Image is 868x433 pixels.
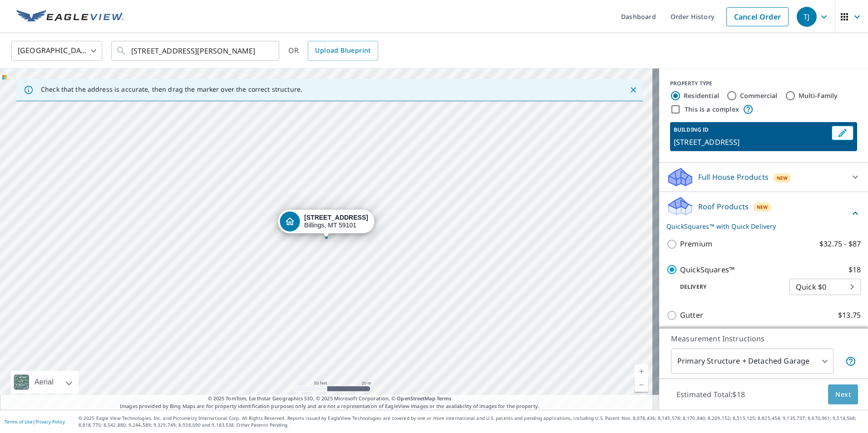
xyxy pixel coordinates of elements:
p: $13.75 [838,310,861,321]
p: [STREET_ADDRESS] [674,137,828,148]
div: Aerial [11,371,79,394]
button: Close [627,84,639,96]
p: Roof Products [698,201,749,212]
span: Next [835,389,851,400]
span: New [777,174,788,182]
button: Edit building 1 [832,126,853,140]
div: Dropped pin, building 1, Residential property, 3508 Stone Brook Dr Billings, MT 59101 [278,210,375,238]
label: This is a complex [685,105,739,114]
p: Premium [680,238,712,250]
button: Next [828,384,858,405]
div: TJ [797,7,817,27]
div: Roof ProductsNewQuickSquares™ with Quick Delivery [666,196,861,231]
div: OR [288,41,378,61]
label: Residential [684,91,719,100]
div: Full House ProductsNew [666,166,861,188]
span: © 2025 TomTom, Earthstar Geographics SIO, © 2025 Microsoft Corporation, © [208,395,452,403]
div: PROPERTY TYPE [670,79,857,88]
div: Quick $0 [789,274,861,300]
strong: [STREET_ADDRESS] [304,214,368,221]
p: Check that the address is accurate, then drag the marker over the correct structure. [41,85,302,93]
p: BUILDING ID [674,126,709,133]
label: Commercial [740,91,778,100]
p: Delivery [666,283,789,291]
p: QuickSquares™ with Quick Delivery [666,221,850,231]
div: [GEOGRAPHIC_DATA] [11,38,102,64]
a: OpenStreetMap [397,395,435,402]
input: Search by address or latitude-longitude [131,38,261,64]
span: Upload Blueprint [315,45,370,56]
p: Measurement Instructions [671,333,856,344]
a: Terms of Use [5,418,33,425]
div: Aerial [32,371,56,394]
a: Cancel Order [726,7,789,26]
p: © 2025 Eagle View Technologies, Inc. and Pictometry International Corp. All Rights Reserved. Repo... [79,415,863,428]
p: | [5,419,65,424]
p: $32.75 - $87 [819,238,861,250]
div: Billings, MT 59101 [304,214,368,229]
p: Full House Products [698,172,769,182]
a: Current Level 19, Zoom Out [635,378,648,392]
label: Multi-Family [799,91,838,100]
a: Privacy Policy [35,418,65,425]
a: Upload Blueprint [308,41,378,61]
div: Primary Structure + Detached Garage [671,349,833,374]
a: Current Level 19, Zoom In [635,364,648,378]
img: EV Logo [16,10,123,24]
span: New [757,203,768,211]
p: $18 [848,264,861,276]
p: Estimated Total: $18 [669,384,752,404]
p: QuickSquares™ [680,264,735,276]
p: Gutter [680,310,703,321]
a: Terms [437,395,452,402]
span: Your report will include the primary structure and a detached garage if one exists. [845,356,856,367]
